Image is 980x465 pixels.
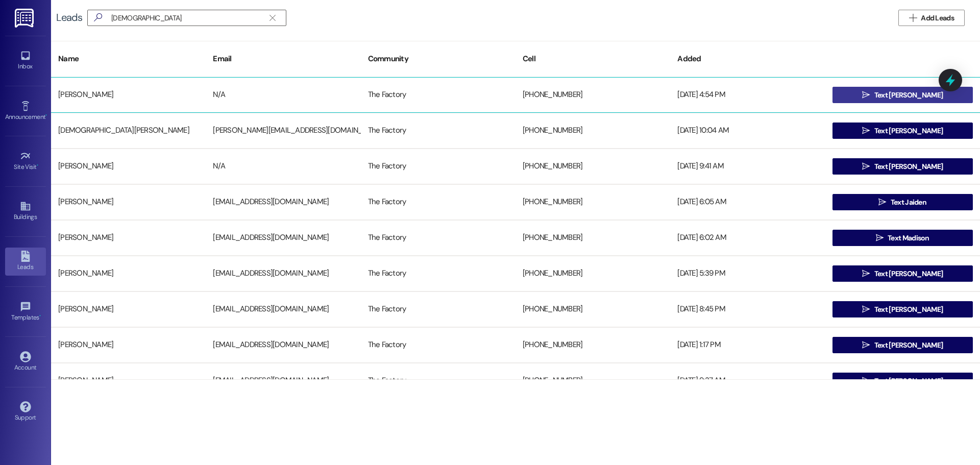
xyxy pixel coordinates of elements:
div: [PERSON_NAME] [51,263,206,284]
i:  [909,14,917,22]
div: [PHONE_NUMBER] [516,85,670,105]
span: Text Madison [888,233,929,243]
button: Text [PERSON_NAME] [832,265,973,282]
span: • [39,312,41,320]
div: [PERSON_NAME] [51,299,206,320]
div: The Factory [361,192,516,212]
i:  [862,91,870,99]
a: Leads [5,248,46,275]
div: The Factory [361,335,516,355]
div: [PERSON_NAME] [51,192,206,212]
div: [DATE] 10:04 AM [670,120,825,141]
a: Site Visit • [5,148,46,175]
div: The Factory [361,156,516,177]
div: Leads [56,12,82,23]
i:  [862,270,870,278]
span: Text [PERSON_NAME] [874,90,943,101]
div: [PHONE_NUMBER] [516,299,670,320]
div: [PERSON_NAME] [51,335,206,355]
i:  [862,341,870,349]
i:  [269,14,275,22]
div: [EMAIL_ADDRESS][DOMAIN_NAME] [206,371,360,391]
span: Add Leads [921,13,954,23]
div: [DATE] 6:05 AM [670,192,825,212]
span: Text [PERSON_NAME] [874,376,943,386]
div: [DATE] 4:54 PM [670,85,825,105]
button: Text [PERSON_NAME] [832,337,973,353]
div: The Factory [361,299,516,320]
button: Add Leads [898,10,965,26]
i:  [876,234,884,242]
div: [DATE] 6:02 AM [670,228,825,248]
span: Text [PERSON_NAME] [874,126,943,136]
span: Text [PERSON_NAME] [874,304,943,315]
i:  [878,198,886,206]
div: [DEMOGRAPHIC_DATA][PERSON_NAME] [51,120,206,141]
div: [PERSON_NAME] [51,228,206,248]
i:  [862,127,870,135]
span: • [37,162,38,169]
div: The Factory [361,263,516,284]
input: Search name/email/community (quotes for exact match e.g. "John Smith") [111,11,264,25]
div: [EMAIL_ADDRESS][DOMAIN_NAME] [206,192,360,212]
div: [DATE] 9:37 AM [670,371,825,391]
i:  [90,12,106,23]
div: Name [51,46,206,71]
span: Text [PERSON_NAME] [874,161,943,172]
div: [PERSON_NAME] [51,85,206,105]
img: ResiDesk Logo [15,9,36,28]
div: [DATE] 5:39 PM [670,263,825,284]
div: Community [361,46,516,71]
i:  [862,305,870,313]
button: Text Jaiden [832,194,973,210]
a: Buildings [5,198,46,225]
div: [PHONE_NUMBER] [516,228,670,248]
div: [DATE] 1:17 PM [670,335,825,355]
div: [PERSON_NAME][EMAIL_ADDRESS][DOMAIN_NAME] [206,120,360,141]
div: Email [206,46,360,71]
div: [PHONE_NUMBER] [516,335,670,355]
div: [PERSON_NAME] [51,371,206,391]
div: [PHONE_NUMBER] [516,120,670,141]
span: • [45,112,47,119]
div: [DATE] 9:41 AM [670,156,825,177]
div: [PHONE_NUMBER] [516,156,670,177]
div: [PHONE_NUMBER] [516,263,670,284]
a: Templates • [5,298,46,326]
div: The Factory [361,228,516,248]
div: N/A [206,156,360,177]
button: Text [PERSON_NAME] [832,87,973,103]
div: Added [670,46,825,71]
a: Support [5,398,46,426]
div: [PHONE_NUMBER] [516,192,670,212]
div: [DATE] 8:45 PM [670,299,825,320]
button: Text [PERSON_NAME] [832,301,973,317]
button: Text [PERSON_NAME] [832,373,973,389]
button: Clear text [264,10,281,26]
div: [PHONE_NUMBER] [516,371,670,391]
div: The Factory [361,120,516,141]
i:  [862,162,870,170]
span: Text [PERSON_NAME] [874,340,943,351]
div: [PERSON_NAME] [51,156,206,177]
div: [EMAIL_ADDRESS][DOMAIN_NAME] [206,335,360,355]
span: Text [PERSON_NAME] [874,268,943,279]
a: Account [5,348,46,376]
div: The Factory [361,85,516,105]
button: Text [PERSON_NAME] [832,158,973,175]
div: [EMAIL_ADDRESS][DOMAIN_NAME] [206,263,360,284]
div: Cell [516,46,670,71]
div: [EMAIL_ADDRESS][DOMAIN_NAME] [206,299,360,320]
div: N/A [206,85,360,105]
div: [EMAIL_ADDRESS][DOMAIN_NAME] [206,228,360,248]
a: Inbox [5,47,46,75]
i:  [862,377,870,385]
button: Text [PERSON_NAME] [832,123,973,139]
span: Text Jaiden [891,197,926,208]
div: The Factory [361,371,516,391]
button: Text Madison [832,230,973,246]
